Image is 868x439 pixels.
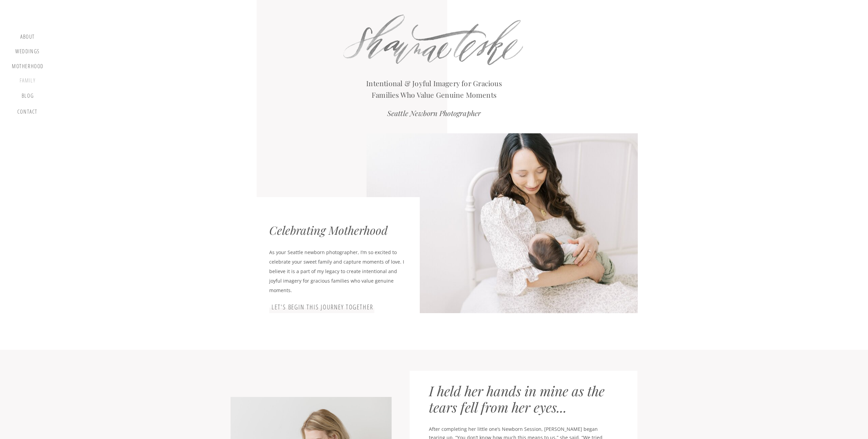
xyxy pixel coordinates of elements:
[269,248,406,288] p: As your Seattle newborn photographer, I’m so excited to celebrate your sweet family and capture m...
[15,48,40,57] a: Weddings
[387,108,481,118] i: Seattle Newborn Photographer
[16,109,39,118] a: contact
[15,77,40,86] a: Family
[429,383,614,417] h2: I held her hands in mine as the tears fell from her eyes...
[18,93,38,102] a: blog
[270,303,375,311] a: let's begin this journey together
[12,63,44,71] a: motherhood
[18,34,38,42] a: about
[359,78,509,100] h2: Intentional & Joyful Imagery for Gracious Families Who Value Genuine Moments
[269,223,406,243] div: Celebrating Motherhood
